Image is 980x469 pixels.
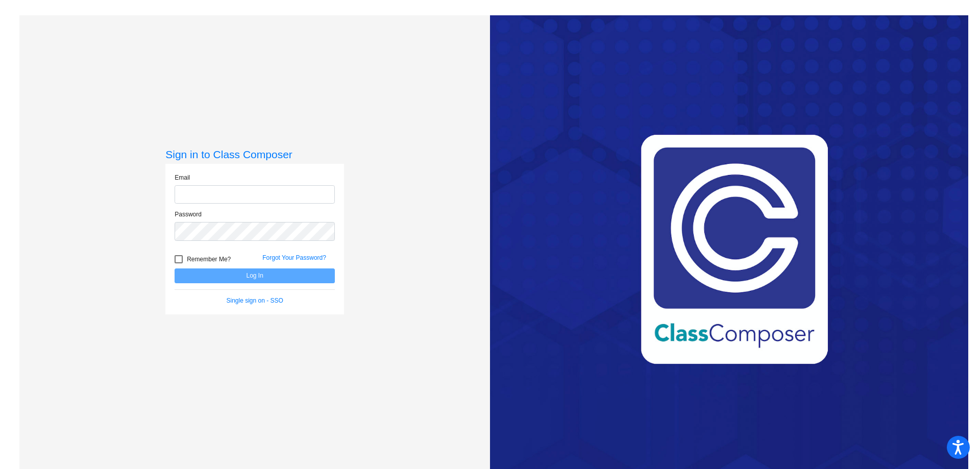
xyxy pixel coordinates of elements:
button: Log In [175,268,335,283]
a: Forgot Your Password? [262,254,326,261]
h3: Sign in to Class Composer [165,148,344,161]
label: Email [175,173,190,182]
label: Password [175,210,202,219]
span: Remember Me? [187,253,231,265]
a: Single sign on - SSO [227,297,283,304]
